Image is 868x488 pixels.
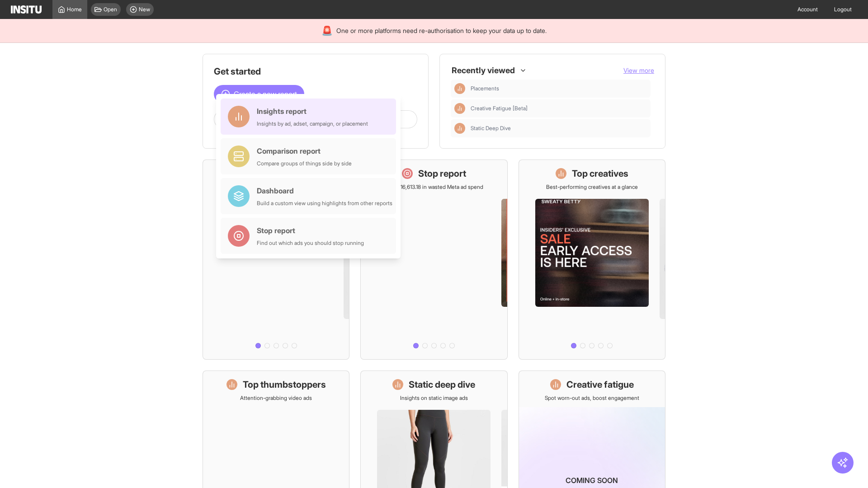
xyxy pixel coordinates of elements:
[336,26,547,35] span: One or more platforms need re-authorisation to keep your data up to date.
[257,225,364,236] div: Stop report
[234,89,297,99] span: Create a new report
[471,105,528,112] span: Creative Fatigue [Beta]
[257,185,392,196] div: Dashboard
[360,160,507,360] a: Stop reportSave £16,613.18 in wasted Meta ad spend
[257,200,392,207] div: Build a custom view using highlights from other reports
[454,123,465,134] div: Insights
[471,105,647,112] span: Creative Fatigue [Beta]
[321,24,333,37] div: 🚨
[400,394,468,402] p: Insights on static image ads
[471,85,647,92] span: Placements
[454,103,465,114] div: Insights
[257,120,368,127] div: Insights by ad, adset, campaign, or placement
[214,85,304,103] button: Create a new report
[623,66,654,74] span: View more
[257,106,368,117] div: Insights report
[623,66,654,75] button: View more
[11,5,42,14] img: Logo
[240,394,312,402] p: Attention-grabbing video ads
[243,378,326,391] h1: Top thumbstoppers
[214,65,417,78] h1: Get started
[418,167,466,180] h1: Stop report
[471,85,499,92] span: Placements
[257,239,364,247] div: Find out which ads you should stop running
[572,167,628,180] h1: Top creatives
[104,6,117,13] span: Open
[257,160,352,167] div: Compare groups of things side by side
[471,125,511,132] span: Static Deep Dive
[384,183,483,191] p: Save £16,613.18 in wasted Meta ad spend
[203,160,349,360] a: What's live nowSee all active ads instantly
[409,378,475,391] h1: Static deep dive
[454,83,465,94] div: Insights
[67,6,82,13] span: Home
[546,183,638,191] p: Best-performing creatives at a glance
[471,125,647,132] span: Static Deep Dive
[519,160,665,360] a: Top creativesBest-performing creatives at a glance
[139,6,150,13] span: New
[257,145,352,156] div: Comparison report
